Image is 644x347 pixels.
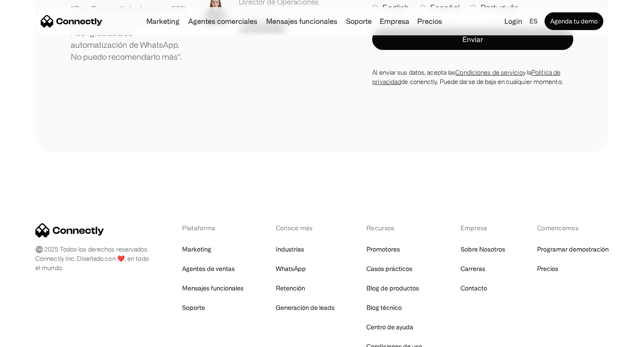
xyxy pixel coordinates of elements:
[276,223,335,233] div: Conoce más
[461,223,505,233] div: Empresa
[537,223,609,233] div: Comencemos
[41,15,103,28] a: home
[366,263,412,275] a: Casos prácticos
[276,243,304,255] a: Industrias
[526,15,543,27] div: es
[461,282,487,294] a: Contacto
[185,18,261,25] a: Agentes comerciales
[263,18,341,25] a: Mensajes funcionales
[530,15,537,27] div: es
[182,243,211,255] a: Marketing
[276,301,335,314] a: Generación de leads
[366,243,400,255] a: Promotores
[372,68,573,86] div: Al enviar sus datos, acepta las y la de conenctly. Puede darse de baja en cualquier momento.
[461,243,505,255] a: Sobre Nosotros
[182,301,205,314] a: Soporte
[537,243,609,255] a: Programar demostración
[182,263,235,275] a: Agentes de ventas
[366,223,428,233] div: Recursos
[414,18,446,25] a: Precios
[377,15,412,27] div: Empresa
[455,69,522,76] a: Condiciones de servicio
[9,331,53,344] aside: Language selected: Español
[18,332,53,344] ul: Language list
[366,282,419,294] a: Blog de productos
[380,15,409,27] div: Empresa
[143,18,183,25] a: Marketing
[372,69,560,85] a: Política de privacidad
[182,282,244,294] a: Mensajes funcionales
[461,263,485,275] a: Carreras
[537,263,558,275] a: Precios
[545,12,603,30] a: Agenda tu demo
[276,282,305,294] a: Retención
[366,301,402,314] a: Blog técnico
[343,18,375,25] a: Soporte
[366,321,413,333] a: Centro de ayuda
[501,15,526,27] a: Login
[372,29,573,50] button: Enviar
[276,263,306,275] a: WhatsApp
[182,223,244,233] div: Plataforma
